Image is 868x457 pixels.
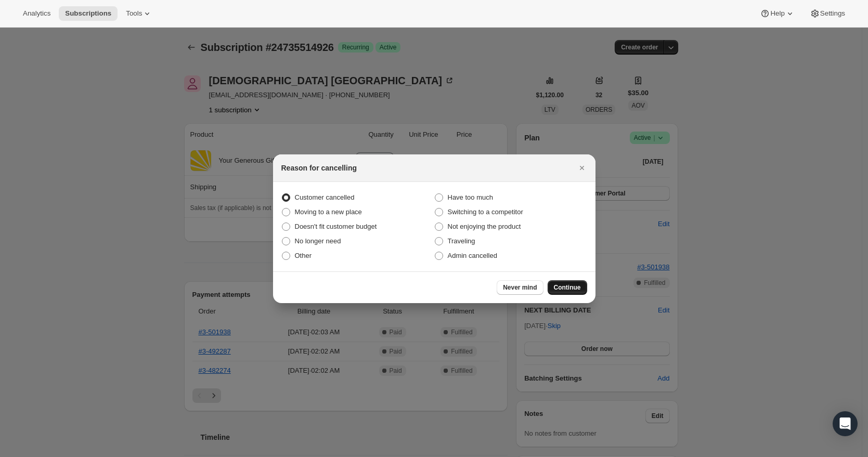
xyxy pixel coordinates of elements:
[448,237,475,245] span: Traveling
[23,9,50,18] span: Analytics
[295,223,377,230] span: Doesn't fit customer budget
[833,411,858,436] div: Open Intercom Messenger
[554,283,581,292] span: Continue
[804,6,851,21] button: Settings
[448,252,497,259] span: Admin cancelled
[295,193,355,201] span: Customer cancelled
[448,223,521,230] span: Not enjoying the product
[295,252,312,259] span: Other
[59,6,118,21] button: Subscriptions
[281,163,357,173] h2: Reason for cancelling
[17,6,57,21] button: Analytics
[770,9,784,18] span: Help
[295,208,362,216] span: Moving to a new place
[295,237,341,245] span: No longer need
[548,280,587,295] button: Continue
[448,208,523,216] span: Switching to a competitor
[575,161,589,175] button: Close
[120,6,159,21] button: Tools
[754,6,801,21] button: Help
[448,193,493,201] span: Have too much
[503,283,537,292] span: Never mind
[497,280,543,295] button: Never mind
[126,9,142,18] span: Tools
[65,9,111,18] span: Subscriptions
[820,9,845,18] span: Settings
